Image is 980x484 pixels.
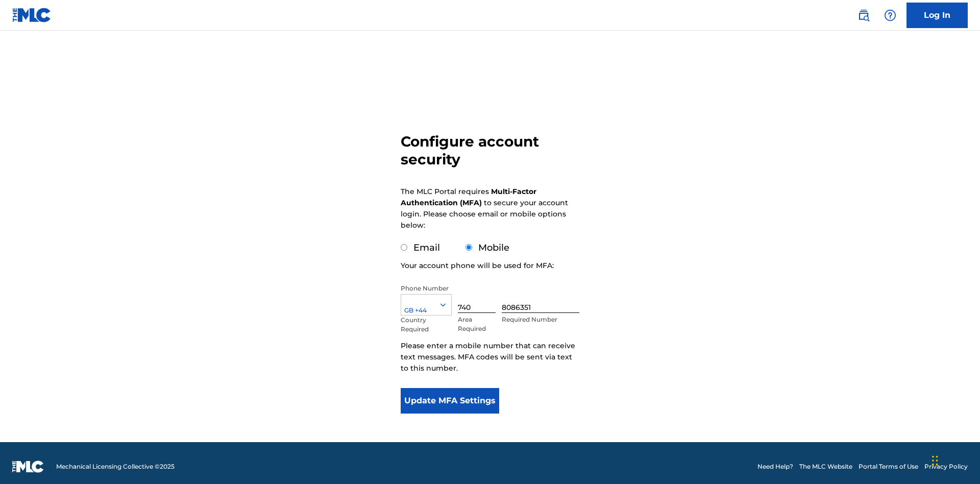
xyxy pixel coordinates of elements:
[12,8,52,22] img: MLC Logo
[880,5,900,26] div: Help
[401,133,579,168] h3: Configure account security
[853,5,874,26] a: Public Search
[932,445,938,476] div: Drag
[401,186,568,231] p: The MLC Portal requires to secure your account login. Please choose email or mobile options below:
[857,9,870,21] img: search
[413,242,440,253] label: Email
[799,462,852,471] a: The MLC Website
[56,462,175,471] span: Mechanical Licensing Collective © 2025
[401,306,451,315] div: GB +44
[12,461,44,473] img: logo
[401,388,499,414] button: Update MFA Settings
[924,462,968,471] a: Privacy Policy
[884,9,896,21] img: help
[401,260,554,271] p: Your account phone will be used for MFA:
[859,462,918,471] a: Portal Terms of Use
[401,316,452,334] p: Country Required
[478,242,509,253] label: Mobile
[502,315,579,324] p: Required Number
[929,435,980,484] iframe: Chat Widget
[757,462,793,471] a: Need Help?
[401,340,579,374] p: Please enter a mobile number that can receive text messages. MFA codes will be sent via text to t...
[906,3,968,28] a: Log In
[458,315,496,333] p: Area Required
